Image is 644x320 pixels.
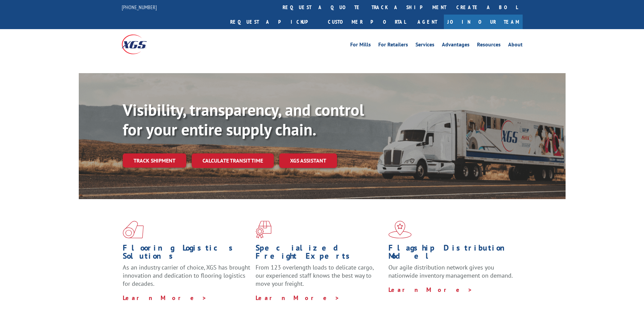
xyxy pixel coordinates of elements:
a: Advantages [442,42,470,49]
span: As an industry carrier of choice, XGS has brought innovation and dedication to flooring logistics... [123,263,250,287]
p: From 123 overlength loads to delicate cargo, our experienced staff knows the best way to move you... [256,263,383,294]
span: Our agile distribution network gives you nationwide inventory management on demand. [388,263,513,279]
a: Learn More > [388,286,473,294]
h1: Flooring Logistics Solutions [123,244,251,263]
a: Join Our Team [444,15,523,29]
a: Resources [477,42,501,49]
img: xgs-icon-flagship-distribution-model-red [388,221,412,238]
a: Calculate transit time [192,153,274,168]
a: Request a pickup [225,15,323,29]
a: Customer Portal [323,15,411,29]
a: For Retailers [378,42,408,49]
a: Track shipment [123,153,186,168]
a: Services [415,42,434,49]
a: [PHONE_NUMBER] [122,4,157,10]
h1: Specialized Freight Experts [256,244,383,263]
a: XGS ASSISTANT [279,153,337,168]
a: For Mills [350,42,371,49]
a: Learn More > [123,294,207,302]
b: Visibility, transparency, and control for your entire supply chain. [123,99,364,140]
a: Learn More > [256,294,340,302]
img: xgs-icon-total-supply-chain-intelligence-red [123,221,144,238]
a: About [508,42,523,49]
a: Agent [411,15,444,29]
h1: Flagship Distribution Model [388,244,516,263]
img: xgs-icon-focused-on-flooring-red [256,221,271,238]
